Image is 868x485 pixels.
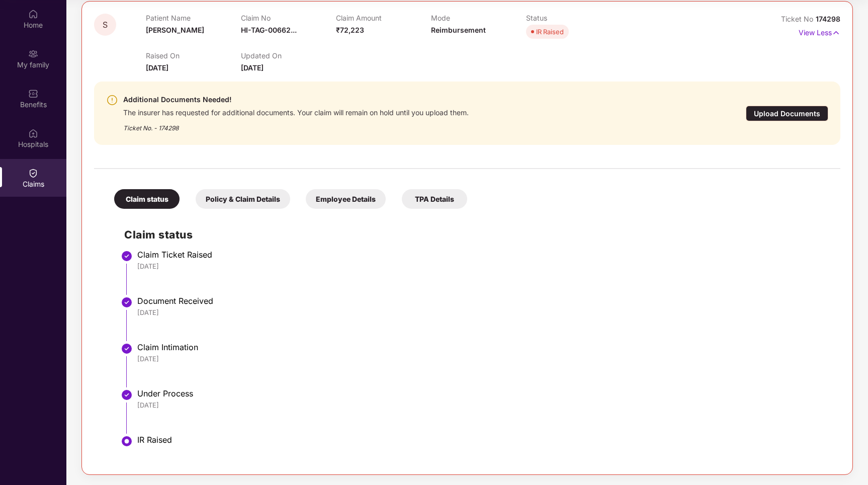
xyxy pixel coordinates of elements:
p: Mode [431,14,526,22]
span: [PERSON_NAME] [146,26,204,34]
img: svg+xml;base64,PHN2ZyBpZD0iU3RlcC1Eb25lLTMyeDMyIiB4bWxucz0iaHR0cDovL3d3dy53My5vcmcvMjAwMC9zdmciIH... [121,343,133,355]
div: Policy & Claim Details [196,189,290,209]
div: Ticket No. - 174298 [123,117,469,133]
img: svg+xml;base64,PHN2ZyBpZD0iQ2xhaW0iIHhtbG5zPSJodHRwOi8vd3d3LnczLm9yZy8yMDAwL3N2ZyIgd2lkdGg9IjIwIi... [28,168,38,178]
p: View Less [799,25,840,38]
span: ₹72,223 [336,26,364,34]
p: Raised On [146,51,241,60]
div: IR Raised [536,27,564,37]
img: svg+xml;base64,PHN2ZyBpZD0iU3RlcC1Eb25lLTMyeDMyIiB4bWxucz0iaHR0cDovL3d3dy53My5vcmcvMjAwMC9zdmciIH... [121,250,133,262]
div: [DATE] [137,308,830,317]
div: Upload Documents [746,106,828,121]
img: svg+xml;base64,PHN2ZyBpZD0iU3RlcC1Eb25lLTMyeDMyIiB4bWxucz0iaHR0cDovL3d3dy53My5vcmcvMjAwMC9zdmciIH... [121,296,133,308]
div: Additional Documents Needed! [123,94,469,106]
div: [DATE] [137,354,830,363]
img: svg+xml;base64,PHN2ZyBpZD0iSG9zcGl0YWxzIiB4bWxucz0iaHR0cDovL3d3dy53My5vcmcvMjAwMC9zdmciIHdpZHRoPS... [28,128,38,138]
div: Document Received [137,296,830,306]
div: The insurer has requested for additional documents. Your claim will remain on hold until you uplo... [123,106,469,117]
div: IR Raised [137,435,830,445]
div: [DATE] [137,400,830,410]
div: Claim Ticket Raised [137,250,830,260]
div: Employee Details [306,189,386,209]
p: Patient Name [146,14,241,22]
img: svg+xml;base64,PHN2ZyBpZD0iSG9tZSIgeG1sbnM9Imh0dHA6Ly93d3cudzMub3JnLzIwMDAvc3ZnIiB3aWR0aD0iMjAiIG... [28,9,38,19]
span: Reimbursement [431,26,486,34]
p: Updated On [241,51,336,60]
span: Ticket No [781,15,816,23]
span: S [103,21,108,29]
img: svg+xml;base64,PHN2ZyB4bWxucz0iaHR0cDovL3d3dy53My5vcmcvMjAwMC9zdmciIHdpZHRoPSIxNyIgaGVpZ2h0PSIxNy... [832,27,840,38]
span: HI-TAG-00662... [241,26,297,34]
p: Claim Amount [336,14,431,22]
img: svg+xml;base64,PHN2ZyB3aWR0aD0iMjAiIGhlaWdodD0iMjAiIHZpZXdCb3g9IjAgMCAyMCAyMCIgZmlsbD0ibm9uZSIgeG... [28,49,38,59]
img: svg+xml;base64,PHN2ZyBpZD0iV2FybmluZ18tXzI0eDI0IiBkYXRhLW5hbWU9Ildhcm5pbmcgLSAyNHgyNCIgeG1sbnM9Im... [106,94,118,106]
div: Claim Intimation [137,342,830,352]
p: Claim No [241,14,336,22]
span: [DATE] [146,63,168,72]
div: Under Process [137,388,830,398]
div: [DATE] [137,262,830,271]
img: svg+xml;base64,PHN2ZyBpZD0iQmVuZWZpdHMiIHhtbG5zPSJodHRwOi8vd3d3LnczLm9yZy8yMDAwL3N2ZyIgd2lkdGg9Ij... [28,89,38,99]
div: TPA Details [402,189,467,209]
img: svg+xml;base64,PHN2ZyBpZD0iU3RlcC1Eb25lLTMyeDMyIiB4bWxucz0iaHR0cDovL3d3dy53My5vcmcvMjAwMC9zdmciIH... [121,389,133,401]
img: svg+xml;base64,PHN2ZyBpZD0iU3RlcC1BY3RpdmUtMzJ4MzIiIHhtbG5zPSJodHRwOi8vd3d3LnczLm9yZy8yMDAwL3N2Zy... [121,435,133,447]
p: Status [526,14,621,22]
div: Claim status [114,189,180,209]
span: [DATE] [241,63,264,72]
span: 174298 [816,15,840,23]
h2: Claim status [124,226,830,243]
